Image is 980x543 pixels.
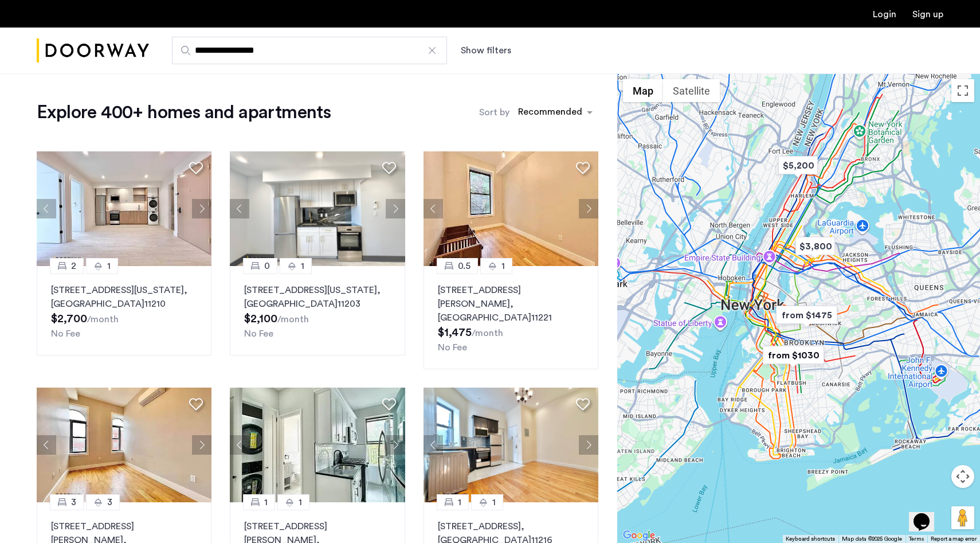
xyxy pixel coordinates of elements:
[579,199,598,218] button: Next apartment
[873,10,896,19] a: Login
[842,536,902,542] span: Map data ©2025 Google
[424,435,443,455] button: Previous apartment
[37,151,212,266] img: 2016_638597859454116779.jpeg
[277,315,309,324] sub: /month
[244,283,390,311] p: [STREET_ADDRESS][US_STATE] 11203
[501,259,505,273] span: 1
[912,10,943,19] a: Registration
[424,388,599,502] img: 2012_638680378881248573.jpeg
[51,283,197,311] p: [STREET_ADDRESS][US_STATE] 11210
[37,101,331,124] h1: Explore 400+ homes and apartments
[492,495,496,509] span: 1
[620,528,658,543] a: Open this area in Google Maps (opens a new window)
[37,29,149,72] img: logo
[774,153,822,178] div: $5,200
[758,342,829,368] div: from $1030
[301,259,304,273] span: 1
[438,283,584,325] p: [STREET_ADDRESS][PERSON_NAME] 11221
[424,199,443,218] button: Previous apartment
[71,495,76,509] span: 3
[479,106,509,119] label: Sort by
[230,266,405,356] a: 01[STREET_ADDRESS][US_STATE], [GEOGRAPHIC_DATA]11203No Fee
[172,37,447,64] input: Apartment Search
[458,495,461,509] span: 1
[663,79,720,102] button: Show satellite imagery
[438,343,467,352] span: No Fee
[458,259,471,273] span: 0.5
[620,528,658,543] img: Google
[771,302,842,328] div: from $1475
[37,29,149,72] a: Cazamio Logo
[386,199,405,218] button: Next apartment
[386,435,405,455] button: Next apartment
[931,535,977,543] a: Report a map error
[51,313,87,325] span: $2,700
[951,506,974,529] button: Drag Pegman onto the map to open Street View
[909,535,924,543] a: Terms (opens in new tab)
[230,151,405,266] img: 2012_638609029472871277.jpeg
[87,315,119,324] sub: /month
[244,329,273,338] span: No Fee
[37,435,56,455] button: Previous apartment
[107,495,112,509] span: 3
[37,388,212,502] img: 2016_638508057423839647.jpeg
[230,388,405,502] img: 2014_638590860018821391.jpeg
[37,199,56,218] button: Previous apartment
[786,535,835,543] button: Keyboard shortcuts
[230,435,249,455] button: Previous apartment
[51,329,80,338] span: No Fee
[299,495,302,509] span: 1
[951,465,974,488] button: Map camera controls
[951,79,974,102] button: Toggle fullscreen view
[579,435,598,455] button: Next apartment
[472,329,503,338] sub: /month
[791,233,840,259] div: $3,800
[424,266,598,369] a: 0.51[STREET_ADDRESS][PERSON_NAME], [GEOGRAPHIC_DATA]11221No Fee
[438,327,472,338] span: $1,475
[230,199,249,218] button: Previous apartment
[192,435,211,455] button: Next apartment
[512,102,598,123] ng-select: sort-apartment
[244,313,277,325] span: $2,100
[37,266,211,356] a: 21[STREET_ADDRESS][US_STATE], [GEOGRAPHIC_DATA]11210No Fee
[107,259,111,273] span: 1
[264,259,270,273] span: 0
[424,151,599,266] img: 2016_638508057422366955.jpeg
[909,497,946,532] iframe: chat widget
[71,259,76,273] span: 2
[264,495,268,509] span: 1
[516,105,582,122] div: Recommended
[192,199,211,218] button: Next apartment
[623,79,663,102] button: Show street map
[461,44,511,57] button: Show or hide filters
